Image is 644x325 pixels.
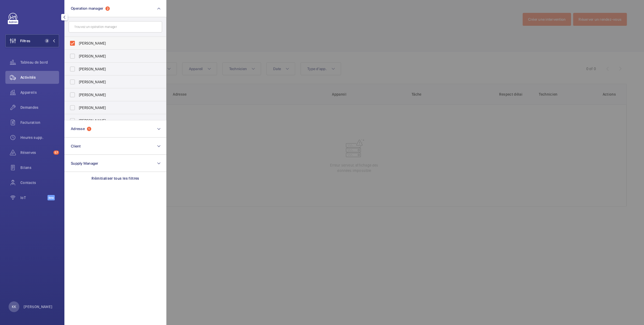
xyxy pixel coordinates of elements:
span: 57 [53,150,59,155]
span: IoT [20,195,47,200]
span: Réserves [20,150,51,155]
span: Beta [47,195,55,200]
span: 3 [45,39,49,43]
button: Filtres3 [5,34,59,47]
p: [PERSON_NAME] [24,304,53,309]
span: Contacts [20,180,59,185]
p: KK [12,304,16,309]
span: Tableau de bord [20,60,59,65]
span: Appareils [20,90,59,95]
span: Demandes [20,105,59,110]
span: Heures supp. [20,135,59,140]
span: Filtres [20,38,30,44]
span: Facturation [20,120,59,125]
span: Activités [20,75,59,80]
span: Bilans [20,165,59,170]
